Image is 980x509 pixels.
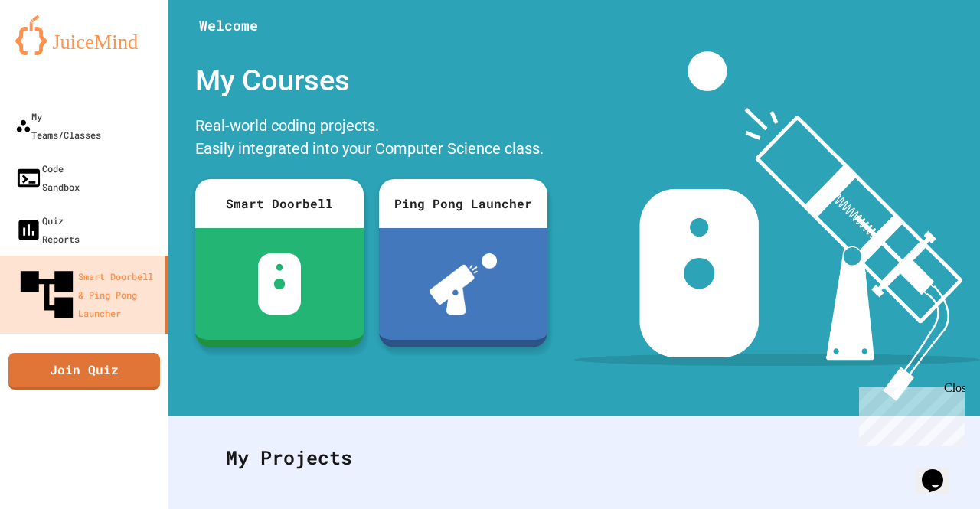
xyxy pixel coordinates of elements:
[15,263,159,326] div: Smart Doorbell & Ping Pong Launcher
[8,353,160,390] a: Join Quiz
[379,179,547,228] div: Ping Pong Launcher
[574,51,980,401] img: banner-image-my-projects.png
[15,15,153,55] img: logo-orange.svg
[6,6,106,97] div: Chat with us now!Close
[195,179,364,228] div: Smart Doorbell
[853,381,965,446] iframe: chat widget
[15,159,80,196] div: Code Sandbox
[188,110,555,168] div: Real-world coding projects. Easily integrated into your Computer Science class.
[188,51,555,110] div: My Courses
[211,428,938,488] div: My Projects
[15,211,80,248] div: Quiz Reports
[430,253,498,315] img: ppl-with-ball.png
[258,253,302,315] img: sdb-white.svg
[15,107,101,144] div: My Teams/Classes
[916,448,965,494] iframe: chat widget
